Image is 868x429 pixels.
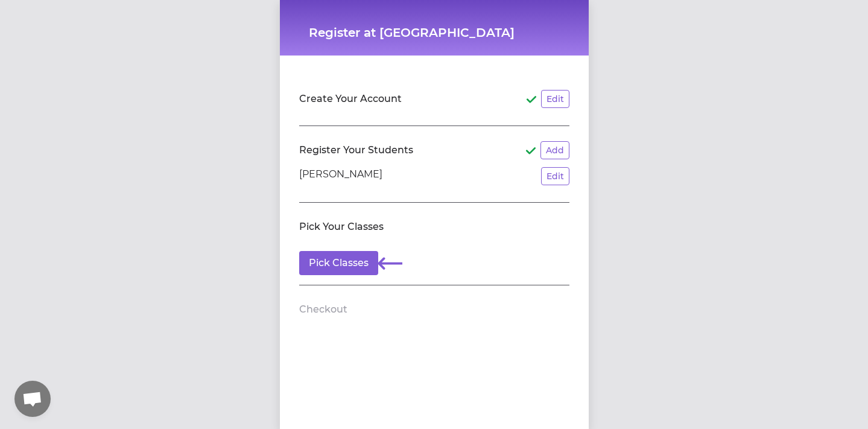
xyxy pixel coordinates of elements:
h2: Checkout [299,302,347,317]
p: [PERSON_NAME] [299,167,382,185]
h2: Pick Your Classes [299,220,384,234]
h2: Create Your Account [299,92,402,106]
button: Edit [541,90,569,108]
button: Pick Classes [299,251,378,275]
button: Edit [541,167,569,185]
a: Open chat [14,381,51,417]
h2: Register Your Students [299,143,413,157]
button: Add [540,141,569,159]
h1: Register at [GEOGRAPHIC_DATA] [309,24,560,41]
